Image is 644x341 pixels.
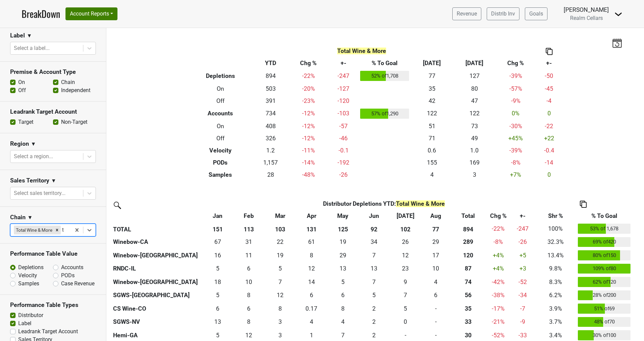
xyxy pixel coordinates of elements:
th: 113 [233,222,265,235]
th: 77 [421,222,451,235]
td: 4.582 [358,289,390,302]
td: 67.242 [202,235,233,249]
td: 7.173 [358,275,390,289]
div: 8 [297,251,325,260]
h3: Performance Table Types [10,302,96,309]
td: 10.252 [421,262,451,276]
td: 71 [411,132,453,144]
div: 8 [235,291,263,300]
th: Off [188,132,253,144]
td: 8.589 [390,275,421,289]
label: Label [18,319,31,328]
h3: Sales Territory [10,177,49,184]
td: -12 % [289,132,328,144]
button: Account Reports [65,7,117,20]
div: 120 [452,251,484,260]
td: +22 [536,132,563,144]
td: 5.08 [202,262,233,276]
td: 35 [411,83,453,95]
td: 6.2% [535,289,576,302]
td: 11.42 [233,249,265,262]
th: Velocity [188,144,253,157]
label: Leadrank Target Account [18,328,78,336]
div: 16 [204,251,232,260]
td: 47 [453,95,496,107]
label: Depletions [18,263,44,272]
td: -192 [328,157,359,169]
td: 12.174 [390,249,421,262]
td: 51 [411,120,453,132]
th: % To Goal [359,57,411,69]
th: Accounts [188,107,253,120]
img: filter [111,199,122,210]
div: 8 [266,304,294,313]
th: Chg % [289,57,328,69]
td: 80 [453,83,496,95]
th: 35.087 [451,302,486,315]
td: 3.874 [421,275,451,289]
td: 3.7% [535,315,576,329]
th: SGWS-NV [111,315,202,329]
div: 14 [297,278,325,286]
th: +- [536,57,563,69]
td: -14 % [289,157,328,169]
label: Non-Target [61,118,87,126]
th: Off [188,95,253,107]
a: Revenue [452,7,481,20]
td: 4.083 [296,315,327,329]
div: 8 [329,304,357,313]
span: Realm Cellars [570,15,603,21]
td: -39 % [496,69,536,83]
th: 33.499 [451,315,486,329]
label: Distributor [18,311,43,319]
th: 103 [265,222,296,235]
td: 8.3% [535,275,576,289]
div: 22 [266,237,294,246]
label: Target [18,118,33,126]
div: 6 [329,291,357,300]
div: 5 [204,264,232,273]
td: 7.75 [327,302,358,315]
td: 12.5 [327,262,358,276]
th: Distributor Depletions YTD : [233,198,535,210]
div: 12 [266,291,294,300]
td: -120 [328,95,359,107]
th: 92 [358,222,390,235]
td: -48 % [289,169,328,181]
td: -103 [328,107,359,120]
td: -42 % [486,275,511,289]
label: Chain [61,78,75,86]
td: 2.083 [358,315,390,329]
th: &nbsp;: activate to sort column ascending [111,210,202,222]
td: 3.9% [535,302,576,315]
th: Shr %: activate to sort column ascending [535,210,576,222]
th: Chg % [496,57,536,69]
td: 6.668 [265,275,296,289]
td: 14.335 [296,275,327,289]
div: 31 [235,237,263,246]
th: Mar: activate to sort column ascending [265,210,296,222]
td: -8 % [486,235,511,249]
h3: Performance Table Value [10,250,96,257]
td: -20 % [289,83,328,95]
th: TOTAL [111,222,202,235]
td: -11 % [289,144,328,157]
td: 28.594 [327,249,358,262]
span: ▼ [27,32,32,40]
span: -247 [517,225,529,232]
div: 2 [360,304,388,313]
a: Distrib Inv [487,7,519,20]
span: -22% [492,225,505,232]
td: -26 [328,169,359,181]
th: Winebow-CA [111,235,202,249]
td: 8.415 [233,289,265,302]
div: 5 [392,304,420,313]
div: 13 [329,264,357,273]
td: 9.502 [233,275,265,289]
div: 6 [235,304,263,313]
td: -57 % [496,83,536,95]
div: 5 [329,278,357,286]
th: 73.809 [451,275,486,289]
img: Dropdown Menu [614,10,622,18]
td: 7.004 [358,249,390,262]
